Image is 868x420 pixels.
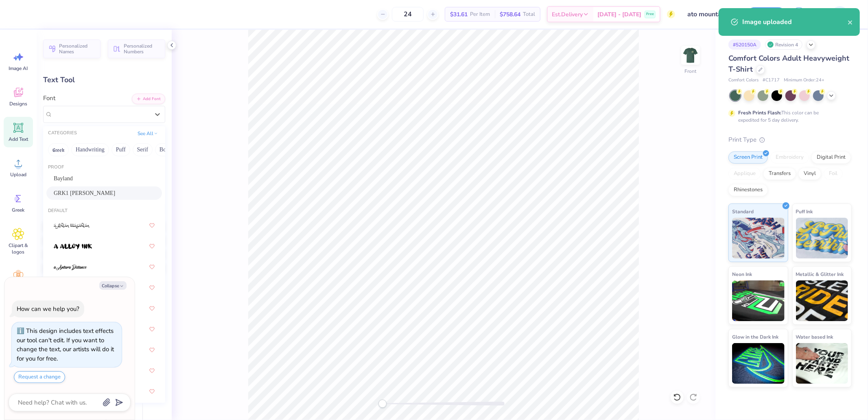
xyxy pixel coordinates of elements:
[500,10,520,19] span: $758.64
[728,39,761,50] div: # 520150A
[728,168,761,180] div: Applique
[14,371,65,383] button: Request a change
[738,109,838,124] div: This color can be expedited for 5 day delivery.
[9,136,28,142] span: Add Text
[732,332,778,341] span: Glow in the Dark Ink
[135,129,160,138] button: See All
[728,151,768,164] div: Screen Print
[796,343,848,384] img: Water based Ink
[71,143,109,156] button: Handwriting
[738,109,781,116] strong: Fresh Prints Flash:
[48,143,69,156] button: Greek
[450,10,468,19] span: $31.61
[811,151,851,164] div: Digital Print
[765,39,802,50] div: Revision 4
[48,130,77,137] div: CATEGORIES
[742,17,848,27] div: Image uploaded
[54,223,90,229] img: a Ahlan Wasahlan
[132,94,165,104] button: Add Font
[728,184,768,196] div: Rhinestones
[848,17,853,27] button: close
[10,171,26,178] span: Upload
[43,208,165,214] div: Default
[832,6,848,22] img: Michael Galon
[378,400,387,408] div: Accessibility label
[552,10,583,19] span: Est. Delivery
[796,207,813,216] span: Puff Ink
[784,77,824,84] span: Minimum Order: 24 +
[54,265,87,270] img: a Antara Distance
[9,101,27,107] span: Designs
[681,6,741,22] input: Untitled Design
[798,168,821,180] div: Vinyl
[43,164,165,171] div: Proof
[732,207,754,216] span: Standard
[392,7,424,22] input: – –
[99,281,127,290] button: Collapse
[124,43,160,55] span: Personalized Numbers
[763,77,780,84] span: # C1717
[597,10,641,19] span: [DATE] - [DATE]
[732,270,752,278] span: Neon Ink
[43,39,101,58] button: Personalized Names
[54,174,73,183] span: Bayland
[12,207,25,213] span: Greek
[646,11,654,17] span: Free
[5,242,32,255] span: Clipart & logos
[54,244,92,249] img: a Alloy Ink
[796,218,848,258] img: Puff Ink
[43,94,55,103] label: Font
[155,143,175,156] button: Bold
[770,151,809,164] div: Embroidery
[523,10,535,19] span: Total
[685,68,697,75] div: Front
[816,6,852,22] a: MG
[59,43,96,55] span: Personalized Names
[796,280,848,321] img: Metallic & Glitter Ink
[732,280,785,321] img: Neon Ink
[796,332,833,341] span: Water based Ink
[728,53,849,74] span: Comfort Colors Adult Heavyweight T-Shirt
[43,74,165,85] div: Text Tool
[17,305,79,313] div: How can we help you?
[763,168,796,180] div: Transfers
[732,343,785,384] img: Glow in the Dark Ink
[732,218,785,258] img: Standard
[728,135,852,144] div: Print Type
[728,77,759,84] span: Comfort Colors
[133,143,153,156] button: Serif
[17,327,114,363] div: This design includes text effects our tool can't edit. If you want to change the text, our artist...
[470,10,490,19] span: Per Item
[824,168,843,180] div: Foil
[9,65,28,72] span: Image AI
[112,143,130,156] button: Puff
[108,39,165,58] button: Personalized Numbers
[796,270,844,278] span: Metallic & Glitter Ink
[54,189,115,197] span: GRK1 [PERSON_NAME]
[682,47,699,63] img: Front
